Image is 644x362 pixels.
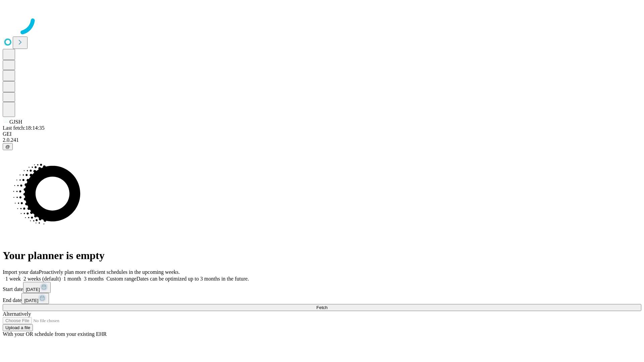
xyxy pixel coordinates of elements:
[3,311,31,317] span: Alternatively
[316,305,327,310] span: Fetch
[26,287,40,292] span: [DATE]
[3,143,13,150] button: @
[9,119,22,125] span: GJSH
[106,276,136,282] span: Custom range
[21,293,49,304] button: [DATE]
[3,331,107,337] span: With your OR schedule from your existing EHR
[3,249,641,262] h1: Your planner is empty
[3,131,641,137] div: GEI
[137,276,249,282] span: Dates can be optimized up to 3 months in the future.
[5,276,21,282] span: 1 week
[3,304,641,311] button: Fetch
[63,276,81,282] span: 1 month
[3,293,641,304] div: End date
[39,269,180,275] span: Proactively plan more efficient schedules in the upcoming weeks.
[3,137,641,143] div: 2.0.241
[3,125,45,131] span: Last fetch: 18:14:35
[3,282,641,293] div: Start date
[84,276,104,282] span: 3 months
[5,144,10,149] span: @
[24,298,38,303] span: [DATE]
[23,282,51,293] button: [DATE]
[23,276,61,282] span: 2 weeks (default)
[3,269,39,275] span: Import your data
[3,324,33,331] button: Upload a file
